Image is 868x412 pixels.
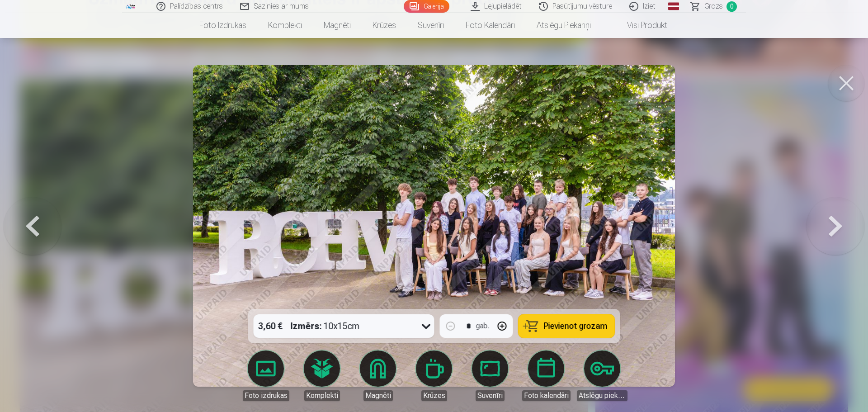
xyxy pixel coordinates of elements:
div: 3,60 € [254,314,287,338]
a: Magnēti [353,350,403,401]
a: Foto kalendāri [455,13,526,38]
a: Atslēgu piekariņi [526,13,602,38]
div: gab. [476,321,490,331]
div: Komplekti [304,390,340,401]
div: Krūzes [421,390,447,401]
div: Suvenīri [476,390,505,401]
img: /fa1 [126,4,136,9]
a: Visi produkti [602,13,679,38]
div: Atslēgu piekariņi [577,390,627,401]
a: Atslēgu piekariņi [577,350,627,401]
button: Pievienot grozam [519,314,615,338]
a: Foto izdrukas [189,13,257,38]
a: Krūzes [362,13,407,38]
div: Foto izdrukas [243,390,289,401]
a: Foto izdrukas [241,350,291,401]
span: Grozs [704,1,723,12]
span: 0 [726,1,737,12]
span: Pievienot grozam [544,322,608,330]
a: Magnēti [313,13,362,38]
div: Foto kalendāri [522,390,571,401]
div: Magnēti [363,390,393,401]
a: Komplekti [297,350,347,401]
div: 10x15cm [291,314,360,338]
strong: Izmērs : [291,320,322,332]
a: Foto kalendāri [521,350,571,401]
a: Suvenīri [465,350,515,401]
a: Suvenīri [407,13,455,38]
a: Krūzes [409,350,459,401]
a: Komplekti [257,13,313,38]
